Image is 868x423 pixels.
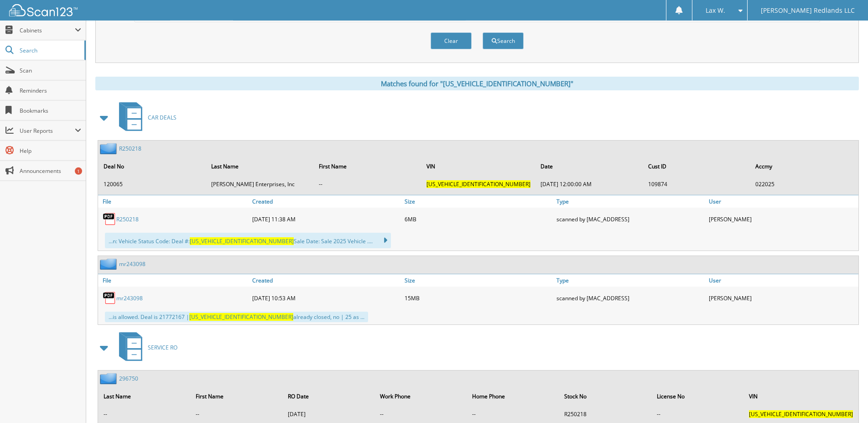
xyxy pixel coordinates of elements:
[105,233,391,248] div: ...n: Vehicle Status Code: Deal #: Sale Date: Sale 2025 Vehicle ....
[9,4,78,16] img: scan123-logo-white.svg
[283,407,374,422] td: [DATE]
[103,212,116,226] img: PDF.png
[422,157,535,176] th: VIN
[707,195,858,208] a: User
[314,177,421,192] td: --
[114,99,177,136] a: CAR DEALS
[119,260,146,268] a: mr243098
[98,274,250,287] a: File
[402,195,554,208] a: Size
[554,195,706,208] a: Type
[707,289,858,307] div: [PERSON_NAME]
[20,87,81,94] span: Reminders
[190,237,294,245] span: [US_VEHICLE_IDENTIFICATION_NUMBER]
[207,177,313,192] td: [PERSON_NAME] Enterprises, Inc
[560,387,651,406] th: Stock No
[191,387,282,406] th: First Name
[148,114,177,121] span: CAR DEALS
[99,177,206,192] td: 120065
[483,32,524,49] button: Search
[644,157,750,176] th: Cust ID
[20,147,81,155] span: Help
[99,387,190,406] th: Last Name
[749,410,853,418] span: [US_VEHICLE_IDENTIFICATION_NUMBER]
[468,407,559,422] td: --
[98,195,250,208] a: File
[554,289,706,307] div: scanned by [MAC_ADDRESS]
[706,8,725,13] span: Lax W.
[119,375,138,382] a: 296750
[20,26,75,34] span: Cabinets
[99,157,206,176] th: Deal No
[402,289,554,307] div: 15MB
[707,210,858,228] div: [PERSON_NAME]
[744,387,858,406] th: VIN
[250,289,402,307] div: [DATE] 10:53 AM
[20,47,80,54] span: Search
[100,373,119,384] img: folder2.png
[652,407,743,422] td: --
[375,407,467,422] td: --
[468,387,559,406] th: Home Phone
[283,387,374,406] th: RO Date
[20,67,81,74] span: Scan
[100,143,119,154] img: folder2.png
[554,210,706,228] div: scanned by [MAC_ADDRESS]
[314,157,421,176] th: First Name
[116,215,139,223] a: R250218
[402,210,554,228] div: 6MB
[554,274,706,287] a: Type
[250,274,402,287] a: Created
[761,8,855,13] span: [PERSON_NAME] Redlands LLC
[652,387,743,406] th: License No
[536,177,643,192] td: [DATE] 12:00:00 AM
[191,407,282,422] td: --
[426,180,530,188] span: [US_VEHICLE_IDENTIFICATION_NUMBER]
[560,407,651,422] td: R250218
[100,258,119,270] img: folder2.png
[114,329,177,366] a: SERVICE RO
[822,379,868,423] iframe: Chat Widget
[207,157,313,176] th: Last Name
[250,195,402,208] a: Created
[20,167,81,175] span: Announcements
[707,274,858,287] a: User
[75,167,82,175] div: 1
[116,294,143,302] a: mr243098
[644,177,750,192] td: 109874
[536,157,643,176] th: Date
[751,157,858,176] th: Accmy
[375,387,467,406] th: Work Phone
[250,210,402,228] div: [DATE] 11:38 AM
[189,313,293,321] span: [US_VEHICLE_IDENTIFICATION_NUMBER]
[95,77,859,90] div: Matches found for "[US_VEHICLE_IDENTIFICATION_NUMBER]"
[20,107,81,115] span: Bookmarks
[105,312,368,322] div: ...is allowed. Deal is 21772167 | already closed, no | 25 as ...
[148,344,177,351] span: SERVICE RO
[431,32,472,49] button: Clear
[99,407,190,422] td: --
[103,291,116,305] img: PDF.png
[402,274,554,287] a: Size
[119,145,141,152] a: R250218
[20,127,75,135] span: User Reports
[751,177,858,192] td: 022025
